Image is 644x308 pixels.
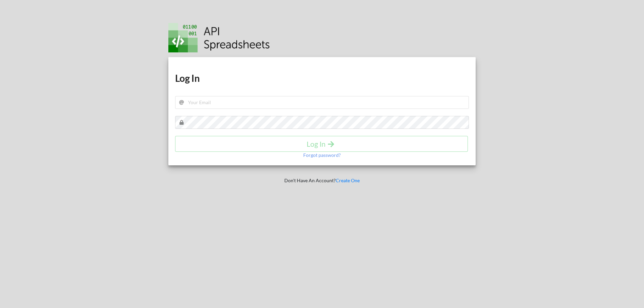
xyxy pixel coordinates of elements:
[336,177,360,183] a: Create One
[175,96,469,109] input: Your Email
[175,72,469,84] h1: Log In
[164,177,481,184] p: Don't Have An Account?
[303,152,341,159] p: Forgot password?
[168,23,270,52] img: Logo.png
